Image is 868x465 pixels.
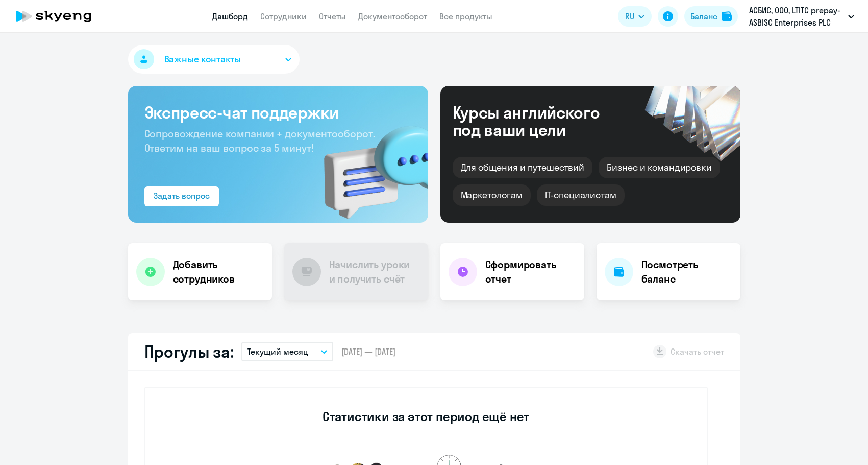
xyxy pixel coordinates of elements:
button: Задать вопрос [144,186,219,206]
button: Текущий месяц [241,342,333,361]
a: Сотрудники [260,11,307,21]
h3: Экспресс-чат поддержки [144,102,412,123]
h4: Добавить сотрудников [173,258,264,286]
img: bg-img [309,108,428,223]
button: Балансbalance [684,6,738,27]
span: Важные контакты [164,53,241,66]
span: Сопровождение компании + документооборот. Ответим на ваш вопрос за 5 минут! [144,127,375,154]
p: АСБИС, ООО, LTITC prepay-ASBISC Enterprises PLC [749,4,844,29]
a: Дашборд [212,11,248,21]
div: Маркетологам [453,184,531,206]
div: Баланс [690,10,717,22]
h4: Посмотреть баланс [641,258,732,286]
img: balance [722,11,732,21]
h4: Начислить уроки и получить счёт [329,258,418,286]
button: АСБИС, ООО, LTITC prepay-ASBISC Enterprises PLC [744,4,859,29]
h2: Прогулы за: [144,341,234,362]
h4: Сформировать отчет [485,258,576,286]
p: Текущий месяц [247,345,308,358]
h3: Статистики за этот период ещё нет [323,408,529,425]
a: Все продукты [439,11,492,21]
div: Для общения и путешествий [453,157,593,178]
div: Курсы английского под ваши цели [453,104,627,138]
a: Документооборот [358,11,427,21]
button: RU [618,6,652,27]
div: IT-специалистам [537,184,625,206]
span: RU [625,10,634,22]
span: [DATE] — [DATE] [341,346,395,357]
button: Важные контакты [128,45,300,74]
a: Отчеты [319,11,346,21]
div: Задать вопрос [154,190,210,202]
div: Бизнес и командировки [599,157,720,178]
